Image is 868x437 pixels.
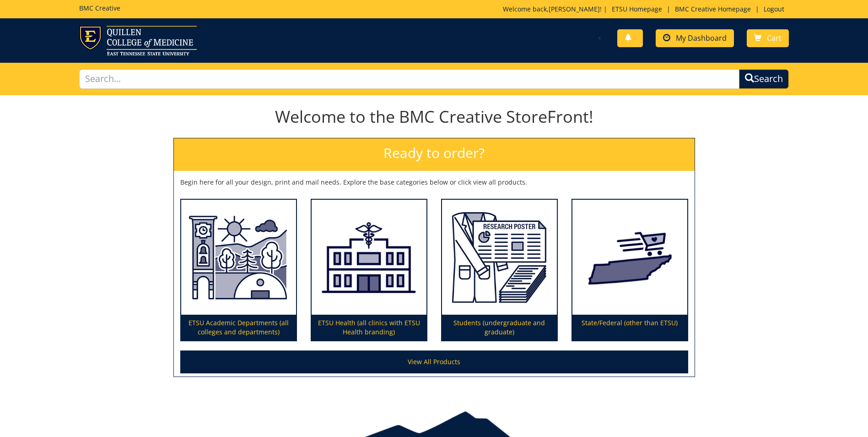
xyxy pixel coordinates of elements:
p: State/Federal (other than ETSU) [572,315,687,340]
p: Welcome back, ! | | | [503,5,789,14]
a: View All Products [180,350,688,373]
p: Students (undergraduate and graduate) [442,315,557,340]
h1: Welcome to the BMC Creative StoreFront! [173,108,695,126]
a: [PERSON_NAME] [549,5,600,13]
a: ETSU Homepage [607,5,667,13]
span: My Dashboard [676,33,727,43]
h2: Ready to order? [174,138,695,171]
img: ETSU Academic Departments (all colleges and departments) [181,200,296,315]
img: ETSU Health (all clinics with ETSU Health branding) [312,200,426,315]
img: State/Federal (other than ETSU) [572,200,687,315]
img: Students (undergraduate and graduate) [442,200,557,315]
a: ETSU Academic Departments (all colleges and departments) [181,200,296,341]
button: Search [739,69,789,89]
a: My Dashboard [656,29,734,47]
img: ETSU logo [79,26,197,55]
a: Logout [759,5,789,13]
a: BMC Creative Homepage [670,5,755,13]
a: Students (undergraduate and graduate) [442,200,557,341]
a: Cart [747,29,789,47]
p: ETSU Health (all clinics with ETSU Health branding) [312,315,426,340]
span: Cart [767,33,782,43]
a: State/Federal (other than ETSU) [572,200,687,341]
p: Begin here for all your design, print and mail needs. Explore the base categories below or click ... [180,178,688,187]
p: ETSU Academic Departments (all colleges and departments) [181,315,296,340]
h5: BMC Creative [79,5,120,11]
input: Search... [79,69,739,89]
a: ETSU Health (all clinics with ETSU Health branding) [312,200,426,341]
